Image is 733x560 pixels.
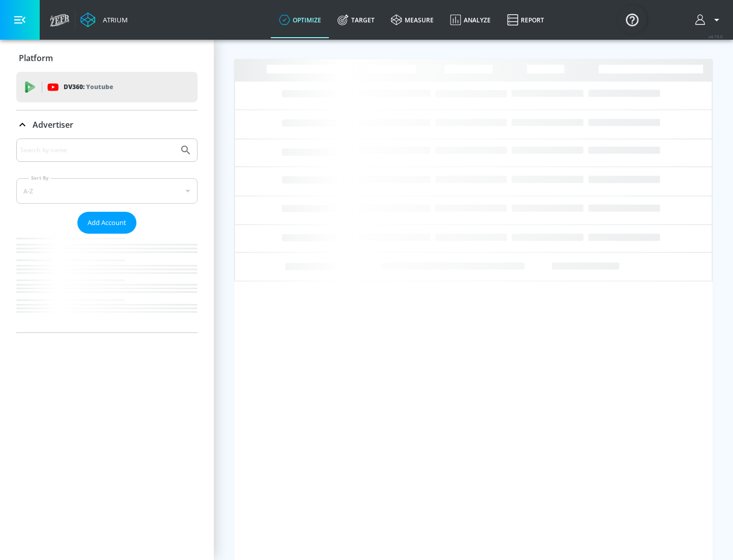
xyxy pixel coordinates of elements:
[99,15,128,24] div: Atrium
[16,234,198,332] nav: list of Advertiser
[383,2,442,38] a: measure
[329,2,383,38] a: Target
[442,2,499,38] a: Analyze
[271,2,329,38] a: optimize
[19,52,53,64] p: Platform
[16,72,198,102] div: DV360: Youtube
[33,119,73,130] p: Advertiser
[80,12,128,27] a: Atrium
[29,175,51,181] label: Sort By
[16,138,198,332] div: Advertiser
[16,44,198,72] div: Platform
[86,81,113,92] p: Youtube
[16,178,198,204] div: A-Z
[709,34,723,39] span: v 4.19.0
[77,212,136,234] button: Add Account
[88,217,126,229] span: Add Account
[20,144,175,157] input: Search by name
[64,81,113,93] p: DV360:
[16,110,198,139] div: Advertiser
[618,5,646,34] button: Open Resource Center
[499,2,552,38] a: Report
